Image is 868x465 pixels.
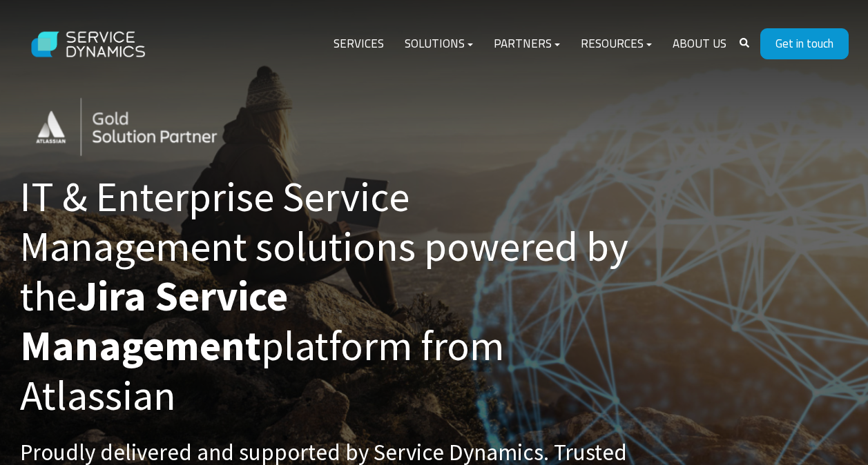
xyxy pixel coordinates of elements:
a: Resources [570,28,662,61]
a: Services [323,28,394,61]
strong: Jira Service Management [20,270,288,371]
a: Partners [483,28,570,61]
a: About Us [662,28,737,61]
a: Get in touch [760,28,849,59]
a: Solutions [394,28,483,61]
img: Service Dynamics Logo - White [20,18,158,71]
div: Navigation Menu [323,28,737,61]
h1: IT & Enterprise Service Management solutions powered by the platform from Atlassian [20,172,642,420]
